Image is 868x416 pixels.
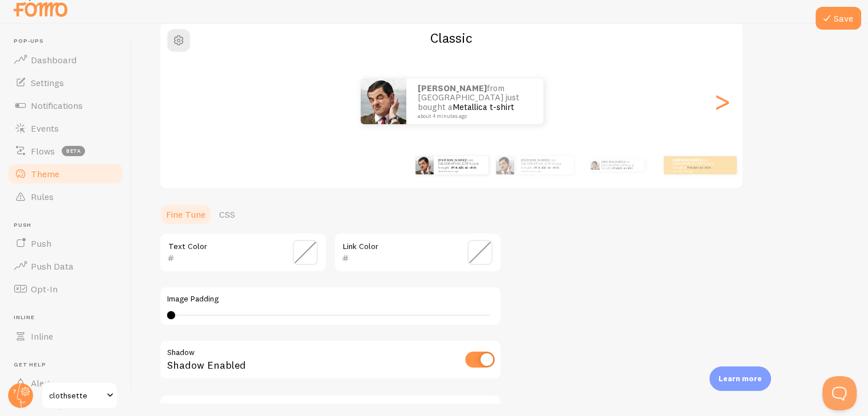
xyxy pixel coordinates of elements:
[31,260,74,272] span: Push Data
[7,372,124,394] a: Alerts
[822,376,857,410] iframe: Help Scout Beacon - Open
[41,382,118,409] a: clothsette
[14,314,124,321] span: Inline
[521,158,548,162] strong: [PERSON_NAME]
[31,191,54,202] span: Rules
[7,185,124,208] a: Rules
[212,203,242,226] a: CSS
[7,117,124,140] a: Events
[7,232,124,255] a: Push
[687,165,711,170] a: Metallica t-shirt
[521,170,568,172] small: about 4 minutes ago
[31,100,83,111] span: Notifications
[453,101,514,112] a: Metallica t-shirt
[673,158,700,162] strong: [PERSON_NAME]
[601,160,624,164] strong: [PERSON_NAME]
[31,283,58,295] span: Opt-In
[31,145,55,157] span: Flows
[49,389,103,402] span: clothsette
[815,7,861,30] button: Save
[718,373,762,384] p: Learn more
[673,170,717,172] small: about 4 minutes ago
[418,83,487,93] strong: [PERSON_NAME]
[601,159,640,172] p: from [GEOGRAPHIC_DATA] just bought a
[31,54,76,66] span: Dashboard
[590,161,599,170] img: Fomo
[7,71,124,94] a: Settings
[31,377,55,389] span: Alerts
[31,238,51,249] span: Push
[438,170,483,172] small: about 4 minutes ago
[7,94,124,117] a: Notifications
[159,340,502,381] div: Shadow Enabled
[415,156,434,174] img: Fomo
[14,38,124,45] span: Pop-ups
[7,325,124,348] a: Inline
[418,84,532,119] p: from [GEOGRAPHIC_DATA] just bought a
[535,165,559,170] a: Metallica t-shirt
[438,158,466,162] strong: [PERSON_NAME]
[31,168,59,180] span: Theme
[613,166,632,170] a: Metallica t-shirt
[7,278,124,300] a: Opt-In
[159,203,212,226] a: Fine Tune
[709,366,771,391] div: Learn more
[715,60,729,142] div: Next slide
[496,156,514,174] img: Fomo
[418,113,528,119] small: about 4 minutes ago
[62,146,85,156] span: beta
[7,162,124,185] a: Theme
[361,79,406,124] img: Fomo
[14,222,124,229] span: Push
[160,29,742,47] h2: Classic
[31,77,64,88] span: Settings
[167,294,494,304] label: Image Padding
[521,158,569,172] p: from [GEOGRAPHIC_DATA] just bought a
[14,361,124,369] span: Get Help
[7,255,124,278] a: Push Data
[7,48,124,71] a: Dashboard
[31,123,59,134] span: Events
[7,140,124,162] a: Flows beta
[452,165,477,170] a: Metallica t-shirt
[438,158,484,172] p: from [GEOGRAPHIC_DATA] just bought a
[673,158,718,172] p: from [GEOGRAPHIC_DATA] just bought a
[31,331,53,342] span: Inline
